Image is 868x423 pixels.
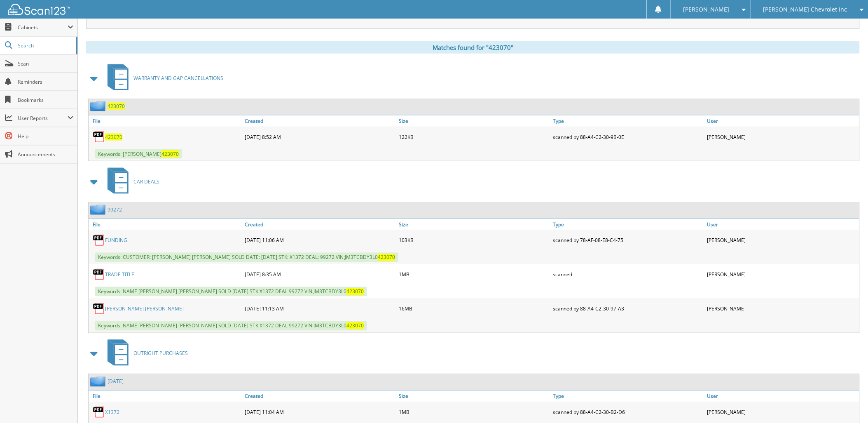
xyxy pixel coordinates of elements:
span: Scan [18,60,73,67]
span: CAR DEALS [133,178,159,185]
div: [DATE] 11:06 AM [243,232,397,249]
a: Type [551,219,705,230]
div: 122KB [397,129,551,145]
a: OUTRIGHT PURCHASES [103,337,188,370]
span: Bookmarks [18,96,73,103]
a: [PERSON_NAME] [PERSON_NAME] [105,305,184,313]
span: Help [18,133,73,140]
a: User [705,219,859,230]
span: WARRANTY AND GAP CANCELLATIONS [133,75,223,82]
a: CAR DEALS [103,165,159,198]
div: scanned by 78-AF-08-E8-C4-75 [551,232,705,249]
span: 423070 [346,288,364,295]
a: File [89,391,243,402]
a: Created [243,391,397,402]
div: [DATE] 8:52 AM [243,129,397,145]
span: Keywords: NAME [PERSON_NAME] [PERSON_NAME] SOLD [DATE] STK X1372 DEAL 99272 VIN:JM3TCBDY3L0 [95,321,367,331]
img: scan123-logo-white.svg [8,4,70,15]
div: 16MB [397,301,551,317]
a: FUNDING [105,237,127,244]
img: folder2.png [90,204,108,215]
a: Size [397,219,551,230]
span: Cabinets [18,24,68,31]
a: X1372 [105,409,119,416]
a: Type [551,391,705,402]
div: [PERSON_NAME] [705,404,859,421]
span: Keywords: CUSTOMER: [PERSON_NAME] [PERSON_NAME] SOLD DATE: [DATE] STK: X1372 DEAL: 99272 VIN:JM3T... [95,253,398,262]
img: PDF.png [93,268,105,281]
span: 423070 [378,254,395,261]
img: PDF.png [93,303,105,315]
a: 99272 [108,206,122,213]
span: 423070 [346,322,364,329]
a: Size [397,391,551,402]
a: File [89,219,243,230]
span: Keywords: NAME [PERSON_NAME] [PERSON_NAME] SOLD [DATE] STK X1372 DEAL 99272 VIN:JM3TCBDY3L0 [95,287,367,296]
span: 423070 [161,150,179,157]
div: scanned by 88-A4-C2-30-B2-D6 [551,404,705,421]
div: scanned by 88-A4-C2-30-97-A3 [551,301,705,317]
a: 423070 [108,103,125,110]
span: OUTRIGHT PURCHASES [133,350,188,357]
div: [PERSON_NAME] [705,232,859,249]
div: 103KB [397,232,551,249]
a: Type [551,115,705,127]
a: Size [397,115,551,127]
div: [DATE] 8:35 AM [243,266,397,283]
div: 1MB [397,404,551,421]
div: [DATE] 11:13 AM [243,301,397,317]
a: User [705,391,859,402]
a: File [89,115,243,127]
img: PDF.png [93,406,105,418]
div: scanned by 88-A4-C2-30-9B-0E [551,129,705,145]
span: Announcements [18,151,73,158]
div: [PERSON_NAME] [705,301,859,317]
a: [DATE] [108,378,124,385]
span: User Reports [18,115,68,122]
a: 423070 [105,134,122,141]
div: [PERSON_NAME] [705,266,859,283]
div: scanned [551,266,705,283]
div: [PERSON_NAME] [705,129,859,145]
img: PDF.png [93,234,105,247]
span: Reminders [18,78,73,85]
img: folder2.png [90,376,108,387]
span: [PERSON_NAME] Chevrolet Inc [763,7,847,12]
img: PDF.png [93,131,105,143]
a: Created [243,115,397,127]
img: folder2.png [90,101,108,111]
a: Created [243,219,397,230]
span: Search [18,42,72,49]
div: [DATE] 11:04 AM [243,404,397,421]
a: User [705,115,859,127]
span: Keywords: [PERSON_NAME] [95,149,182,159]
a: WARRANTY AND GAP CANCELLATIONS [103,62,223,94]
span: [PERSON_NAME] [683,7,730,12]
div: 1MB [397,266,551,283]
div: Matches found for "423070" [86,41,860,54]
a: TRADE TITLE [105,271,134,278]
